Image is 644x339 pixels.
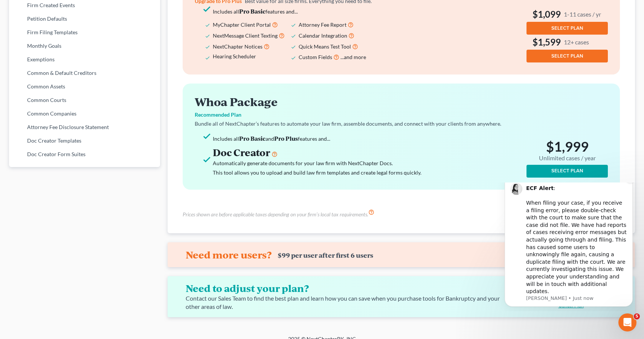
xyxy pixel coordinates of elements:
[526,8,608,20] h3: $1,099
[618,313,636,331] iframe: Intercom live chat
[9,12,160,26] a: Petition Defaults
[299,54,332,60] span: Custom Fields
[9,93,160,107] a: Common Courts
[9,147,160,161] a: Doc Creator Form Suites
[526,36,608,48] h3: $1,599
[9,134,160,147] a: Doc Creator Templates
[239,134,266,142] strong: Pro Basic
[551,53,583,59] span: SELECT PLAN
[551,25,583,31] span: SELECT PLAN
[213,8,298,15] span: Includes all features and...
[564,10,601,18] small: 1-11 cases / yr
[526,138,608,163] h2: $1,999
[213,53,256,59] span: Hearing Scheduler
[634,313,640,319] span: 5
[213,134,524,143] li: Includes all and features and...
[9,53,160,66] a: Exemptions
[213,43,262,50] span: NextChapter Notices
[299,43,351,50] span: Quick Means Test Tool
[213,168,524,177] div: This tool allows you to upload and build law firm templates and create legal forms quickly.
[186,294,507,312] div: Contact our Sales Team to find the best plan and learn how you can save when you purchase tools f...
[274,134,298,142] strong: Pro Plus
[278,251,373,259] div: $99 per user after first 6 users
[33,2,134,113] div: : ​ When filing your case, if you receive a filing error, please double-check with the court to m...
[17,0,29,12] img: Profile image for Lindsey
[213,32,278,39] span: NextMessage Client Texting
[9,39,160,53] a: Monthly Goals
[33,112,134,119] p: Message from Lindsey, sent Just now
[299,32,347,39] span: Calendar Integration
[9,80,160,93] a: Common Assets
[9,107,160,120] a: Common Companies
[340,54,366,60] span: ...and more
[551,168,583,174] span: SELECT PLAN
[9,26,160,39] a: Firm Filing Templates
[526,50,608,62] button: SELECT PLAN
[299,21,346,28] span: Attorney Fee Report
[195,111,608,119] p: Recommended Plan
[564,38,589,46] small: 12+ cases
[33,3,60,9] b: ECF Alert
[195,120,608,128] p: Bundle all of NextChapter’s features to automate your law firm, assemble documents, and connect w...
[526,165,608,178] button: SELECT PLAN
[213,21,271,28] span: MyChapter Client Portal
[539,155,596,162] small: Unlimited cases / year
[9,66,160,80] a: Common & Default Creditors
[9,120,160,134] a: Attorney Fee Disclosure Statement
[239,7,266,15] strong: Pro Basic
[183,211,368,218] h6: Prices shown are before applicable taxes depending on your firm’s local tax requirements.
[526,22,608,35] button: SELECT PLAN
[493,182,644,311] iframe: Intercom notifications message
[195,96,608,108] h2: Whoa Package
[213,146,524,158] h3: Doc Creator
[186,249,272,261] h4: Need more users?
[213,158,524,168] div: Automatically generate documents for your law firm with NextChapter Docs.
[186,282,501,294] h4: Need to adjust your plan?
